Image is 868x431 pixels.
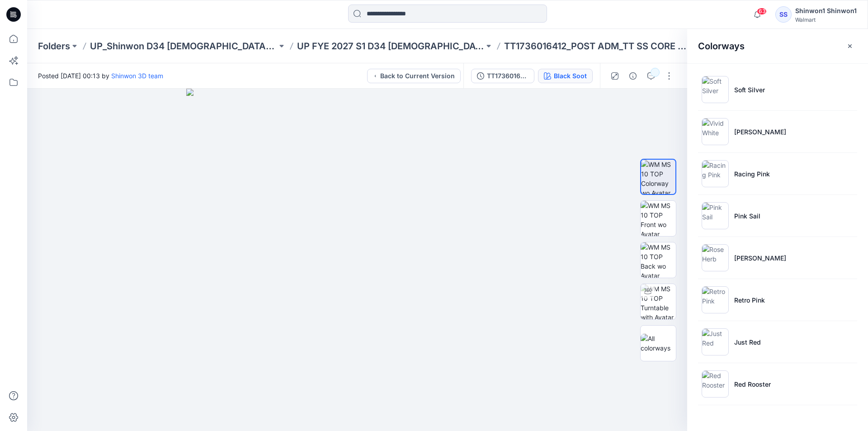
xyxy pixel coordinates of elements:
[641,284,676,319] img: WM MS 10 TOP Turntable with Avatar
[702,202,729,229] img: Pink Sail
[734,379,771,389] p: Red Rooster
[538,69,593,83] button: Black Soot
[186,89,528,431] img: eyJhbGciOiJIUzI1NiIsImtpZCI6IjAiLCJzbHQiOiJzZXMiLCJ0eXAiOiJKV1QifQ.eyJkYXRhIjp7InR5cGUiOiJzdG9yYW...
[734,127,786,137] p: [PERSON_NAME]
[641,242,676,278] img: WM MS 10 TOP Back wo Avatar
[702,244,729,271] img: Rose Herb
[734,253,786,263] p: [PERSON_NAME]
[641,334,676,353] img: All colorways
[471,69,534,83] button: TT1736016412_ADM_TT SS CORE COTTON CREW TEE
[795,16,857,23] div: Walmart
[504,40,691,52] p: TT1736016412_POST ADM_TT SS CORE CREW TEE
[734,337,761,347] p: Just Red
[702,76,729,103] img: Soft Silver
[702,328,729,355] img: Just Red
[641,160,675,194] img: WM MS 10 TOP Colorway wo Avatar
[734,169,770,179] p: Racing Pink
[38,71,163,81] span: Posted [DATE] 00:13 by
[757,8,767,15] span: 63
[702,160,729,187] img: Racing Pink
[297,40,484,52] a: UP FYE 2027 S1 D34 [DEMOGRAPHIC_DATA] Knit Tops
[90,40,277,52] a: UP_Shinwon D34 [DEMOGRAPHIC_DATA] Knit Tops
[38,40,70,52] a: Folders
[795,5,857,16] div: Shinwon1 Shinwon1
[775,6,792,23] div: SS
[734,295,765,305] p: Retro Pink
[734,85,765,95] p: Soft Silver
[702,370,729,398] img: Red Rooster
[734,211,760,221] p: Pink Sail
[702,118,729,145] img: Vivid White
[111,72,163,80] a: Shinwon 3D team
[367,69,461,83] button: Back to Current Version
[626,69,640,83] button: Details
[641,201,676,236] img: WM MS 10 TOP Front wo Avatar
[487,71,528,81] div: TT1736016412_ADM_TT SS CORE COTTON CREW TEE
[554,71,587,81] div: Black Soot
[702,286,729,313] img: Retro Pink
[698,41,745,52] h2: Colorways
